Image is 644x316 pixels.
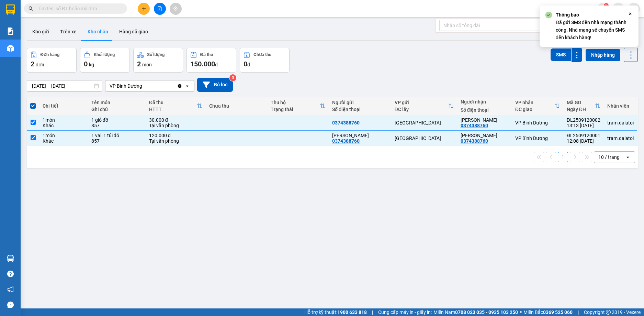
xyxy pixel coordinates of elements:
[6,4,15,15] img: logo-vxr
[563,97,604,115] th: Toggle SortBy
[520,311,522,314] span: ⚪️
[110,83,142,89] div: VP Bình Dương
[461,107,508,113] div: Số điện thoại
[628,3,640,15] button: caret-down
[29,6,33,11] span: search
[170,3,182,15] button: aim
[143,83,144,89] input: Selected VP Bình Dương.
[147,52,165,57] div: Số lượng
[332,100,388,105] div: Người gửi
[515,135,560,141] div: VP Bình Dương
[91,107,142,112] div: Ghi chú
[114,23,154,40] button: Hàng đã giao
[80,48,130,73] button: Khối lượng0kg
[271,107,320,112] div: Trạng thái
[515,100,554,105] div: VP nhận
[461,133,508,138] div: ngọc trang
[337,309,367,315] strong: 1900 633 818
[244,60,247,68] span: 0
[94,52,115,57] div: Khối lượng
[36,62,44,67] span: đơn
[240,48,290,73] button: Chưa thu0đ
[27,23,55,40] button: Kho gửi
[27,48,77,73] button: Đơn hàng2đơn
[304,308,367,316] span: Hỗ trợ kỹ thuật:
[142,6,146,11] span: plus
[43,103,84,109] div: Chi tiết
[89,62,94,67] span: kg
[598,154,620,161] div: 10 / trang
[41,52,59,57] div: Đơn hàng
[7,302,14,308] span: message
[558,152,568,162] button: 1
[461,99,508,105] div: Người nhận
[43,133,84,138] div: 1 món
[43,138,84,144] div: Khác
[7,45,14,52] img: warehouse-icon
[606,310,611,315] span: copyright
[149,117,202,123] div: 30.000 đ
[395,120,454,126] div: [GEOGRAPHIC_DATA]
[625,154,631,160] svg: open
[43,123,84,128] div: Khác
[187,48,236,73] button: Đã thu150.000đ
[586,49,620,61] button: Nhập hàng
[7,255,14,262] img: warehouse-icon
[332,120,360,126] div: 0374388760
[149,133,202,138] div: 120.000 đ
[567,100,595,105] div: Mã GD
[215,62,218,67] span: đ
[177,83,182,89] svg: Clear value
[515,107,554,112] div: ĐC giao
[556,12,579,18] strong: Thông báo
[391,97,457,115] th: Toggle SortBy
[271,100,320,105] div: Thu hộ
[604,3,609,8] sup: 1
[567,117,600,123] div: ĐL2509120002
[607,135,634,141] div: tram.dalatoi
[605,3,607,8] span: 1
[146,97,206,115] th: Toggle SortBy
[55,23,82,40] button: Trên xe
[378,308,432,316] span: Cung cấp máy in - giấy in:
[543,309,573,315] strong: 0369 525 060
[332,138,360,144] div: 0374388760
[173,6,178,11] span: aim
[209,103,264,109] div: Chưa thu
[607,103,634,109] div: Nhân viên
[38,5,119,12] input: Tìm tên, số ĐT hoặc mã đơn
[27,80,102,91] input: Select a date range.
[567,107,595,112] div: Ngày ĐH
[439,20,560,31] input: Nhập số tổng đài
[7,271,14,277] span: question-circle
[523,308,573,316] span: Miền Bắc
[247,62,250,67] span: đ
[332,133,388,138] div: ngọc trang
[200,52,213,57] div: Đã thu
[628,11,633,17] svg: Close
[154,3,166,15] button: file-add
[567,133,600,138] div: ĐL2509120001
[190,60,215,68] span: 150.000
[395,135,454,141] div: [GEOGRAPHIC_DATA]
[133,48,183,73] button: Số lượng2món
[455,309,518,315] strong: 0708 023 035 - 0935 103 250
[91,133,142,138] div: 1 vali 1 túi đỏ
[229,74,236,81] sup: 3
[197,78,233,92] button: Bộ lọc
[512,97,563,115] th: Toggle SortBy
[556,11,628,41] div: Đã gửi SMS đến nhà mạng thành công. Nhà mạng sẽ chuyển SMS đến khách hàng!
[395,107,448,112] div: ĐC lấy
[567,138,600,144] div: 12:08 [DATE]
[461,117,508,123] div: ngọc trang
[31,60,34,68] span: 2
[607,120,634,126] div: tram.dalatoi
[91,138,142,144] div: 857
[138,3,150,15] button: plus
[515,120,560,126] div: VP Bình Dương
[184,83,190,89] svg: open
[149,138,202,144] div: Tại văn phòng
[372,308,373,316] span: |
[137,60,141,68] span: 2
[551,4,597,13] span: thao97.dalatoi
